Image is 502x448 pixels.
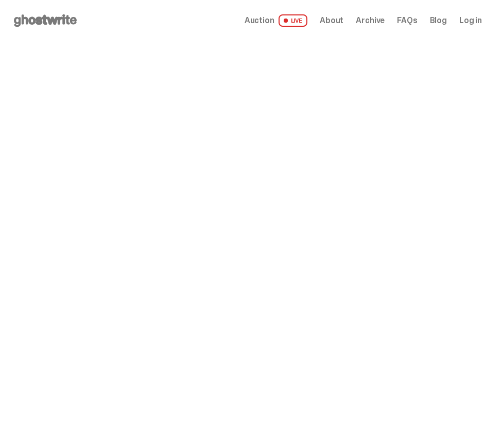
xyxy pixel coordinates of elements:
[279,14,308,27] span: LIVE
[459,16,482,25] a: Log in
[245,14,307,27] a: Auction LIVE
[320,16,343,25] a: About
[356,16,385,25] a: Archive
[430,16,447,25] a: Blog
[397,16,417,25] a: FAQs
[245,16,274,25] span: Auction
